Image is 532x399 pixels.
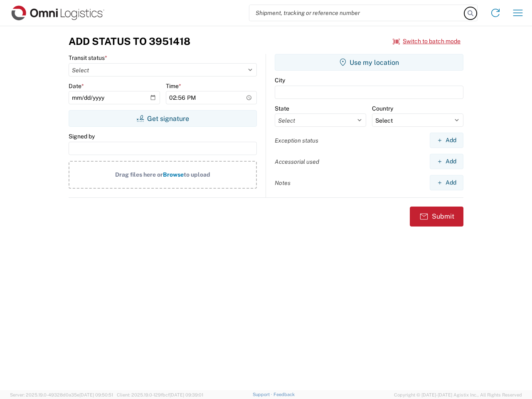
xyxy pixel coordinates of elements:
[372,105,393,112] label: Country
[410,207,463,227] button: Submit
[275,137,318,144] label: Exception status
[275,179,291,187] label: Notes
[253,392,273,397] a: Support
[393,34,461,48] button: Switch to batch mode
[275,76,285,84] label: City
[117,392,203,397] span: Client: 2025.19.0-129fbcf
[273,392,295,397] a: Feedback
[79,392,113,397] span: [DATE] 09:50:51
[184,171,210,178] span: to upload
[166,82,181,90] label: Time
[275,105,289,112] label: State
[69,133,95,140] label: Signed by
[275,158,319,165] label: Accessorial used
[394,391,522,399] span: Copyright © [DATE]-[DATE] Agistix Inc., All Rights Reserved
[69,35,190,47] h3: Add Status to 3951418
[430,133,463,148] button: Add
[163,171,184,178] span: Browse
[69,82,84,90] label: Date
[69,110,257,127] button: Get signature
[170,392,203,397] span: [DATE] 09:39:01
[10,392,113,397] span: Server: 2025.19.0-49328d0a35e
[430,175,463,190] button: Add
[249,5,465,21] input: Shipment, tracking or reference number
[275,54,463,71] button: Use my location
[69,54,107,62] label: Transit status
[115,171,163,178] span: Drag files here or
[430,154,463,169] button: Add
